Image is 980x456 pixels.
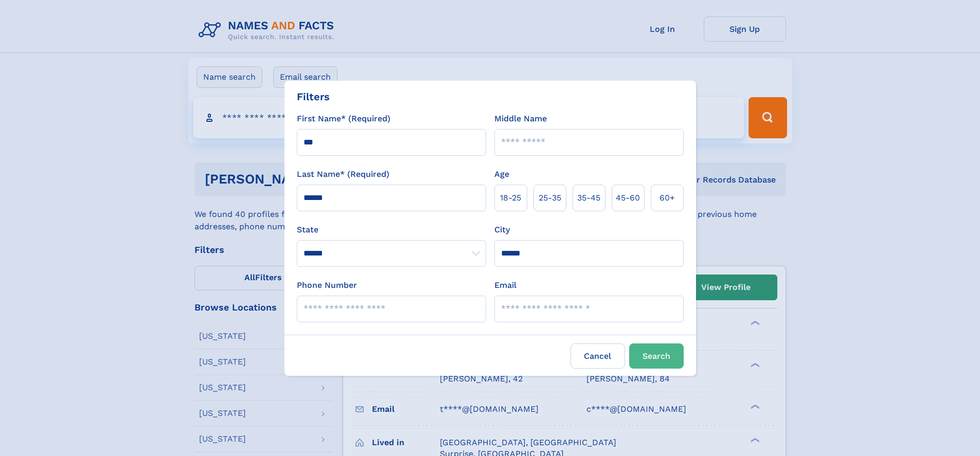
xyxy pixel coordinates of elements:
label: Middle Name [494,113,547,125]
label: First Name* (Required) [297,113,390,125]
span: 45‑60 [616,192,640,204]
label: City [494,224,510,236]
label: Age [494,168,509,180]
label: Cancel [571,343,625,369]
button: Search [629,343,684,369]
span: 25‑35 [539,192,561,204]
label: Phone Number [297,279,357,291]
label: Email [494,279,516,291]
span: 60+ [660,192,675,204]
div: Filters [297,89,330,104]
label: State [297,224,486,236]
label: Last Name* (Required) [297,168,389,180]
span: 35‑45 [577,192,600,204]
span: 18‑25 [500,192,521,204]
